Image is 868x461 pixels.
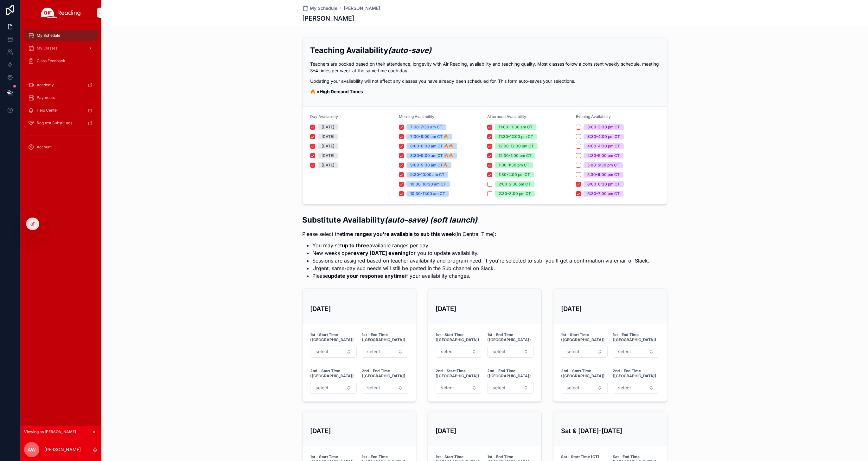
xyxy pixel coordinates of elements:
span: Help Center [37,108,58,113]
span: select [316,385,329,391]
div: 5:00-5:30 pm CT [587,162,619,168]
div: 11:30-12:00 pm CT [499,134,533,140]
button: Select Button [613,382,659,394]
h3: Sat & [DATE]-[DATE] [561,426,659,436]
span: My Schedule [310,5,337,11]
div: 7:30-8:00 am CT 🔥 [410,134,448,140]
span: Afternoon Availability [487,114,526,119]
h3: [DATE] [310,304,408,314]
div: [DATE] [322,162,334,168]
span: select [367,348,380,355]
li: Please if your availability changes. [312,272,649,280]
div: 3:00-3:30 pm CT [587,124,620,130]
strong: 2nd - Start Time ([GEOGRAPHIC_DATA]) [436,368,482,379]
span: Academy [37,82,54,88]
strong: 2nd - End Time ([GEOGRAPHIC_DATA]) [487,368,534,379]
div: 8:00-8:30 am CT 🔥🔥 [410,143,453,149]
span: Morning Availability [399,114,434,119]
p: Teachers are booked based on their attendance, longevity with Air Reading, availability and teach... [310,61,659,74]
strong: Sat - Start Time (CT) [561,454,599,459]
button: Select Button [362,346,408,358]
span: Account [37,145,52,150]
div: 9:00-9:30 am CT🔥 [410,162,448,168]
button: Select Button [561,346,608,358]
span: select [618,385,631,391]
em: (auto-save) [388,46,431,55]
span: select [367,385,380,391]
span: Class Feedback [37,58,65,63]
em: (auto-save) (soft launch) [385,215,477,224]
strong: up to three [342,242,369,249]
button: Select Button [310,346,357,358]
div: 4:30-5:00 pm CT [587,153,620,159]
strong: 2nd - Start Time ([GEOGRAPHIC_DATA]) [310,368,357,379]
div: [DATE] [322,124,334,130]
span: [PERSON_NAME] [344,5,380,11]
strong: 1st - Start Time ([GEOGRAPHIC_DATA]) [310,332,357,342]
strong: 1st - Start Time ([GEOGRAPHIC_DATA]) [561,332,608,342]
div: 12:30-1:00 pm CT [499,153,532,159]
span: Request Substitutes [37,120,72,126]
strong: High Demand Times [320,89,363,94]
div: 11:00-11:30 am CT [499,124,533,130]
strong: 1st - End Time ([GEOGRAPHIC_DATA]) [362,332,408,342]
span: select [566,385,579,391]
strong: 1st - End Time ([GEOGRAPHIC_DATA]) [487,332,534,342]
strong: 2nd - Start Time ([GEOGRAPHIC_DATA]) [561,368,608,379]
strong: 1st - Start Time ([GEOGRAPHIC_DATA]) [436,332,482,342]
span: select [493,348,506,355]
h3: [DATE] [561,304,659,314]
button: Select Button [561,382,608,394]
button: Select Button [310,382,357,394]
strong: update your response anytime [328,273,405,279]
button: Select Button [487,346,534,358]
div: 10:30-11:00 am CT [410,191,445,197]
button: Select Button [436,346,482,358]
h3: [DATE] [436,426,534,436]
div: 1:30-2:00 pm CT [499,172,530,178]
span: My Schedule [37,33,60,38]
strong: 2nd - End Time ([GEOGRAPHIC_DATA]) [613,368,659,379]
span: My Classes [37,46,57,51]
li: Urgent, same-day sub needs will still be posted in the Sub channel on Slack. [312,264,649,272]
div: 4:00-4:30 pm CT [587,143,620,149]
span: select [618,348,631,355]
h2: Teaching Availability [310,45,659,55]
span: select [493,385,506,391]
div: 8:30-9:00 am CT 🔥🔥 [410,153,453,159]
span: select [441,385,454,391]
a: My Schedule [24,30,98,41]
a: Payments [24,92,98,103]
div: 2:00-2:30 pm CT [499,181,531,187]
p: 🔥 = [310,88,659,95]
h3: [DATE] [310,426,408,436]
div: scrollable content [20,25,101,161]
span: Viewing as [PERSON_NAME] [24,429,76,434]
a: My Classes [24,42,98,54]
h3: [DATE] [436,304,534,314]
a: Class Feedback [24,55,98,67]
div: [DATE] [322,143,334,149]
button: Select Button [613,346,659,358]
div: 3:30-4:00 pm CT [587,134,620,140]
span: Day Availability [310,114,338,119]
div: 6:00-6:30 pm CT [587,181,620,187]
h2: Substitute Availability [302,215,649,225]
li: Sessions are assigned based on teacher availability and program need. If you're selected to sub, ... [312,257,649,264]
a: My Schedule [302,5,337,11]
p: Please select the (in Central Time): [302,230,649,238]
span: Payments [37,95,55,100]
strong: 2nd - End Time ([GEOGRAPHIC_DATA]) [362,368,408,379]
span: Evening Availability [576,114,611,119]
a: Academy [24,79,98,91]
button: Select Button [362,382,408,394]
span: AW [28,446,36,453]
li: You may set available ranges per day. [312,242,649,249]
strong: every [DATE] evening [354,250,409,256]
a: Help Center [24,105,98,116]
div: 12:00-12:30 pm CT [499,143,534,149]
p: Updating your availability will not affect any classes you have already been scheduled for. This ... [310,78,659,84]
div: 10:00-10:30 am CT [410,181,446,187]
div: 5:30-6:00 pm CT [587,172,620,178]
button: Select Button [436,382,482,394]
